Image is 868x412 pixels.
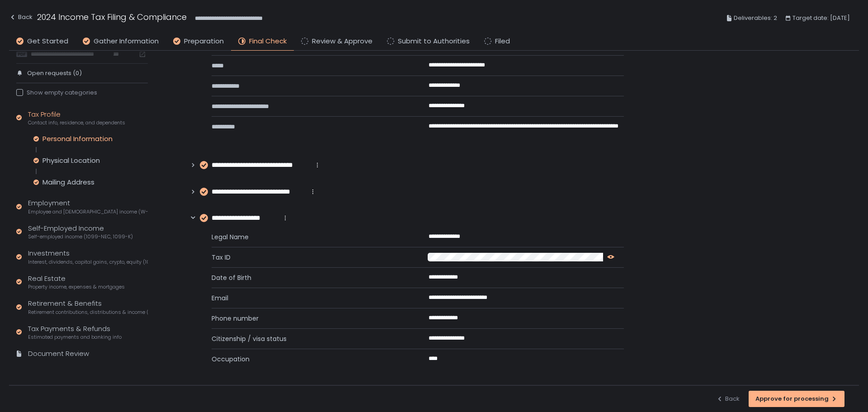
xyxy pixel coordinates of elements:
[398,36,470,47] span: Submit to Authorities
[312,36,373,47] span: Review & Approve
[716,395,740,403] div: Back
[212,314,407,323] span: Phone number
[212,273,407,282] span: Date of Birth
[734,13,777,24] span: Deliverables: 2
[28,309,148,316] span: Retirement contributions, distributions & income (1099-R, 5498)
[9,12,33,23] div: Back
[42,178,94,187] div: Mailing Address
[249,36,287,47] span: Final Check
[28,274,125,291] div: Real Estate
[28,259,148,265] span: Interest, dividends, capital gains, crypto, equity (1099s, K-1s)
[42,156,100,165] div: Physical Location
[28,349,89,359] div: Document Review
[28,208,148,215] span: Employee and [DEMOGRAPHIC_DATA] income (W-2s)
[28,324,122,341] div: Tax Payments & Refunds
[9,11,33,26] button: Back
[28,223,133,241] div: Self-Employed Income
[793,13,850,24] span: Target date: [DATE]
[28,298,148,316] div: Retirement & Benefits
[212,253,406,262] span: Tax ID
[94,36,159,47] span: Gather Information
[28,119,125,126] span: Contact info, residence, and dependents
[27,69,82,77] span: Open requests (0)
[28,284,125,290] span: Property income, expenses & mortgages
[716,391,740,407] button: Back
[27,36,68,47] span: Get Started
[184,36,224,47] span: Preparation
[16,39,148,58] div: Last year's filed returns
[28,233,133,240] span: Self-employed income (1099-NEC, 1099-K)
[37,11,187,23] h1: 2024 Income Tax Filing & Compliance
[212,334,407,343] span: Citizenship / visa status
[42,134,113,143] div: Personal Information
[28,109,125,127] div: Tax Profile
[28,334,122,341] span: Estimated payments and banking info
[212,355,407,364] span: Occupation
[212,294,407,303] span: Email
[28,248,148,265] div: Investments
[212,232,407,242] span: Legal Name
[755,395,838,403] div: Approve for processing
[495,36,510,47] span: Filed
[28,198,148,215] div: Employment
[749,391,844,407] button: Approve for processing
